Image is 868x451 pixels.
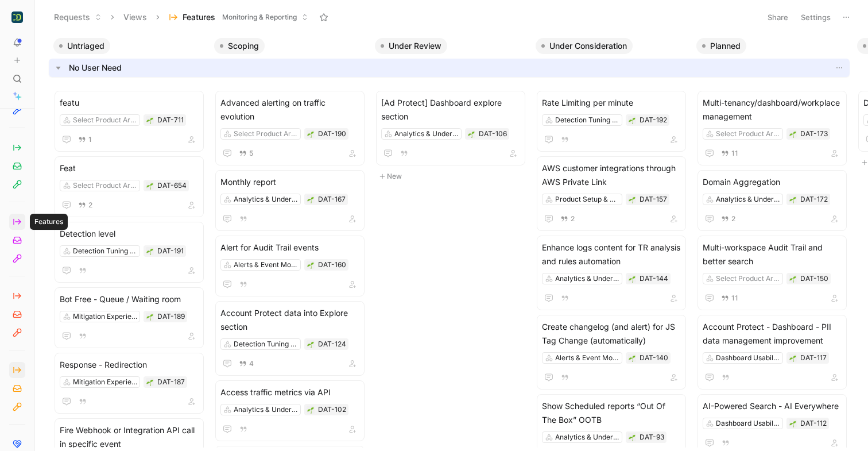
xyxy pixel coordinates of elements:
div: DAT-106 [479,128,507,140]
img: 🌱 [629,276,635,283]
div: Product Setup & Deployment [555,194,619,205]
button: 🌱 [146,247,154,255]
span: featu [60,96,199,110]
span: Domain Aggregation [703,175,842,189]
img: 🌱 [629,355,635,362]
button: 🌱 [628,195,636,203]
button: 5 [237,147,255,160]
div: DAT-190 [318,128,346,140]
div: 🌱 [146,378,154,386]
span: Access traffic metrics via API [220,386,359,399]
div: DAT-191 [157,245,184,257]
img: 🌱 [629,196,635,203]
div: DAT-102 [318,404,346,415]
img: 🌱 [146,183,153,190]
button: 🌱 [467,130,475,138]
a: Detection levelDetection Tuning & Enrichment [55,222,204,283]
span: Alert for Audit Trail events [220,241,359,255]
img: 🌱 [307,341,314,348]
button: 🌱 [628,433,636,441]
button: 🌱 [628,116,636,124]
span: Advanced alerting on traffic evolution [220,96,359,124]
div: DAT-173 [800,128,828,140]
div: 🌱 [789,130,797,138]
button: 🌱 [789,419,797,427]
div: Select Product Area [73,180,137,191]
div: DAT-112 [800,418,827,429]
a: Create changelog (and alert) for JS Tag Change (automatically)Alerts & Event Monitoring [537,315,686,390]
img: 🌱 [789,131,796,138]
div: Analytics & Understanding [716,194,780,205]
span: Feat [60,161,199,175]
div: Under Consideration [531,38,692,54]
a: FeatSelect Product Area2 [55,156,204,217]
div: Mitigation Experience Configuration [73,311,137,322]
div: Analytics & Understanding [234,194,298,205]
div: Analytics & Understanding [555,431,619,443]
div: DAT-711 [157,114,184,126]
button: 🌱 [307,130,315,138]
button: 🌱 [628,275,636,283]
div: 🌱 [307,406,315,414]
div: Select Product Area [234,128,298,140]
button: 🌱 [307,195,315,203]
a: featuSelect Product Area1 [55,91,204,152]
div: DAT-140 [640,352,668,364]
div: Detection Tuning & Enrichment [73,245,137,257]
div: Analytics & Understanding [394,128,459,140]
span: Multi-workspace Audit Trail and better search [703,241,842,268]
button: 🌱 [789,354,797,362]
img: 🌱 [789,355,796,362]
a: Bot Free - Queue / Waiting roomMitigation Experience Configuration [55,287,204,348]
a: Alert for Audit Trail eventsAlerts & Event Monitoring [215,236,365,296]
button: 2 [719,213,738,225]
span: 11 [731,150,738,157]
div: Alerts & Event Monitoring [555,352,619,364]
div: DAT-117 [800,352,827,364]
img: DataDome [11,11,23,23]
span: Show Scheduled reports “Out Of The Box” OOTB [542,399,681,427]
img: 🌱 [789,276,796,283]
a: AWS customer integrations through AWS Private LinkProduct Setup & Deployment2 [537,156,686,231]
button: 2 [558,213,577,225]
div: Under Review [370,38,531,54]
a: Response - RedirectionMitigation Experience Configuration [55,353,204,414]
a: [Ad Protect] Dashboard explore sectionAnalytics & Understanding [376,91,525,165]
img: 🌱 [146,117,153,124]
img: 🌱 [629,434,635,441]
span: Rate Limiting per minute [542,96,681,110]
img: 🌱 [629,117,635,124]
button: 🌱 [146,116,154,124]
img: 🌱 [146,379,153,386]
img: 🌱 [468,131,475,138]
button: 🌱 [789,195,797,203]
div: DAT-654 [157,180,187,191]
button: 🌱 [146,182,154,190]
div: Analytics & Understanding [234,404,298,415]
div: Dashboard Usability & Efficiency [716,418,780,429]
span: Enhance logs content for TR analysis and rules automation [542,241,681,268]
div: DAT-144 [640,273,668,284]
span: Account Protect data into Explore section [220,306,359,334]
button: Requests [49,9,107,26]
button: 🌱 [789,275,797,283]
img: 🌱 [146,314,153,321]
div: Select Product Area [73,114,137,126]
span: 5 [249,150,253,157]
div: No User Need [49,59,850,77]
div: Detection Tuning & Enrichment [555,114,619,126]
a: Rate Limiting per minuteDetection Tuning & Enrichment [537,91,686,152]
a: Access traffic metrics via APIAnalytics & Understanding [215,380,365,441]
span: Bot Free - Queue / Waiting room [60,292,199,306]
div: Detection Tuning & Enrichment [234,338,298,350]
button: Settings [796,9,836,25]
